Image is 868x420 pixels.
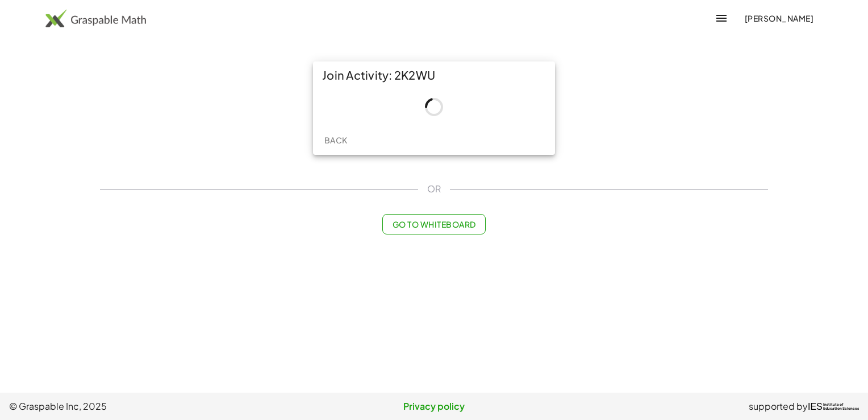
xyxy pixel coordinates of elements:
[427,182,441,196] span: OR
[808,400,859,413] a: IESInstitute ofEducation Sciences
[324,135,347,145] span: Back
[318,130,354,150] button: Back
[9,400,293,413] span: © Graspable Inc, 2025
[749,400,808,413] span: supported by
[744,13,813,23] span: [PERSON_NAME]
[823,403,859,411] span: Institute of Education Sciences
[735,8,823,28] button: [PERSON_NAME]
[392,219,475,229] span: Go to Whiteboard
[382,214,485,234] button: Go to Whiteboard
[313,61,555,89] div: Join Activity: 2K2WU
[293,400,576,413] a: Privacy policy
[808,401,823,412] span: IES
